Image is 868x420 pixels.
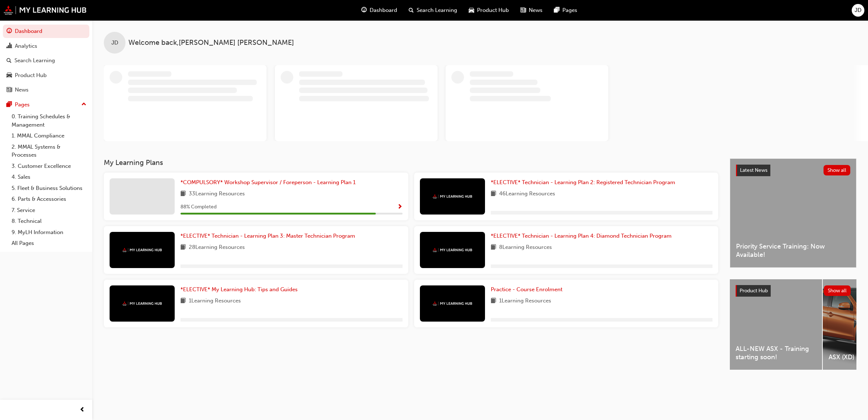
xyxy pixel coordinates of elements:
a: 6. Parts & Accessories [9,194,89,205]
span: pages-icon [554,6,559,15]
a: All Pages [9,238,89,249]
a: 8. Technical [9,216,89,227]
img: mmal [122,301,162,306]
span: *ELECTIVE* Technician - Learning Plan 2: Registered Technician Program [491,179,675,186]
a: 2. MMAL Systems & Processes [9,141,89,161]
a: Product HubShow all [736,285,851,297]
span: up-icon [81,100,86,109]
a: ALL-NEW ASX - Training starting soon! [730,279,822,370]
span: *ELECTIVE* Technician - Learning Plan 4: Diamond Technician Program [491,233,672,239]
span: News [529,6,542,14]
span: Dashboard [370,6,397,14]
button: Show Progress [397,203,403,212]
div: News [15,86,29,94]
a: Latest NewsShow all [736,165,850,176]
a: 9. MyLH Information [9,227,89,238]
span: 8 Learning Resources [499,243,552,252]
span: Pages [562,6,577,14]
span: book-icon [491,190,496,199]
img: mmal [433,248,472,253]
img: mmal [122,248,162,253]
span: ALL-NEW ASX - Training starting soon! [736,345,816,361]
span: book-icon [491,297,496,306]
a: News [3,83,89,97]
a: Analytics [3,39,89,53]
span: prev-icon [80,406,85,415]
div: Pages [15,101,30,109]
button: JD [852,4,864,17]
a: pages-iconPages [548,3,583,18]
span: guage-icon [7,28,12,35]
a: *ELECTIVE* Technician - Learning Plan 4: Diamond Technician Program [491,232,675,240]
img: mmal [433,301,472,306]
a: search-iconSearch Learning [403,3,463,18]
div: Analytics [15,42,37,50]
a: 0. Training Schedules & Management [9,111,89,130]
a: *COMPULSORY* Workshop Supervisor / Foreperson - Learning Plan 1 [180,178,358,187]
span: news-icon [7,87,12,93]
span: Product Hub [740,288,768,294]
a: guage-iconDashboard [356,3,403,18]
a: Dashboard [3,25,89,38]
span: 28 Learning Resources [189,243,245,252]
span: Product Hub [477,6,509,14]
span: 1 Learning Resources [499,297,551,306]
span: JD [855,6,861,14]
span: book-icon [180,297,186,306]
span: search-icon [7,58,12,64]
a: 4. Sales [9,171,89,183]
a: 1. MMAL Compliance [9,130,89,141]
button: Pages [3,98,89,111]
h3: My Learning Plans [104,158,718,167]
span: Practice - Course Enrolment [491,286,562,293]
span: Latest News [740,167,767,173]
button: Show all [824,285,851,296]
button: Show all [824,165,851,175]
a: news-iconNews [515,3,548,18]
a: 5. Fleet & Business Solutions [9,183,89,194]
span: Priority Service Training: Now Available! [736,242,850,259]
span: book-icon [180,243,186,252]
a: *ELECTIVE* My Learning Hub: Tips and Guides [180,285,301,294]
span: pages-icon [7,102,12,108]
span: 46 Learning Resources [499,190,555,199]
span: *ELECTIVE* Technician - Learning Plan 3: Master Technician Program [180,233,355,239]
a: Product Hub [3,69,89,82]
span: 88 % Completed [180,203,217,211]
a: *ELECTIVE* Technician - Learning Plan 2: Registered Technician Program [491,178,678,187]
a: 3. Customer Excellence [9,161,89,172]
a: car-iconProduct Hub [463,3,515,18]
span: Welcome back , [PERSON_NAME] [PERSON_NAME] [128,39,294,47]
span: book-icon [180,190,186,199]
span: Show Progress [397,204,403,211]
img: mmal [4,5,87,15]
button: DashboardAnalyticsSearch LearningProduct HubNews [3,23,89,98]
span: guage-icon [361,6,367,15]
span: JD [111,39,118,47]
a: 7. Service [9,205,89,216]
span: book-icon [491,243,496,252]
span: chart-icon [7,43,12,50]
div: Product Hub [15,71,47,80]
span: 33 Learning Resources [189,190,245,199]
span: Search Learning [417,6,457,14]
span: 1 Learning Resources [189,297,241,306]
div: Search Learning [14,56,55,65]
a: Practice - Course Enrolment [491,285,565,294]
a: Search Learning [3,54,89,67]
a: Latest NewsShow allPriority Service Training: Now Available! [730,158,856,268]
span: car-icon [7,72,12,79]
a: *ELECTIVE* Technician - Learning Plan 3: Master Technician Program [180,232,358,240]
span: news-icon [520,6,526,15]
span: car-icon [469,6,474,15]
img: mmal [433,194,472,199]
span: *COMPULSORY* Workshop Supervisor / Foreperson - Learning Plan 1 [180,179,356,186]
span: search-icon [409,6,414,15]
span: *ELECTIVE* My Learning Hub: Tips and Guides [180,286,298,293]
